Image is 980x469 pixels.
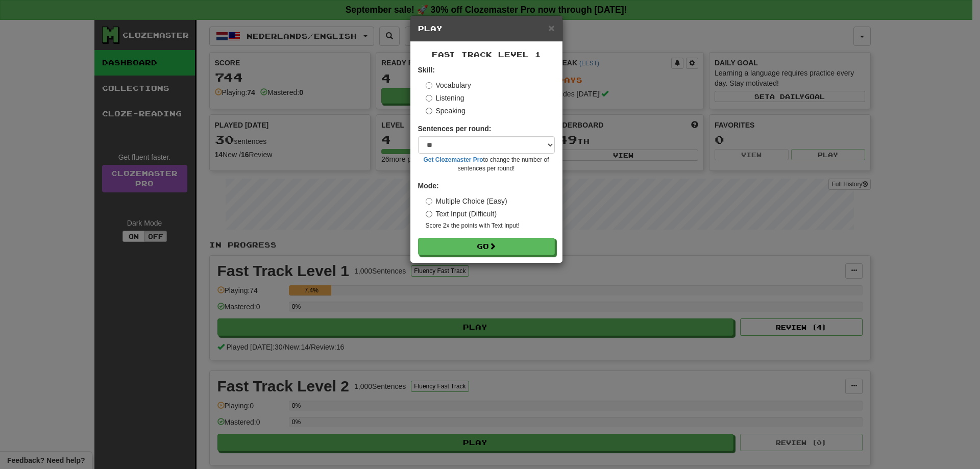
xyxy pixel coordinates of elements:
label: Vocabulary [426,80,471,90]
input: Speaking [426,108,432,114]
input: Text Input (Difficult) [426,211,432,217]
button: Close [548,22,554,33]
strong: Skill: [418,66,435,74]
input: Vocabulary [426,82,432,89]
input: Multiple Choice (Easy) [426,198,432,205]
a: Get Clozemaster Pro [424,156,483,163]
span: × [548,22,554,34]
h5: Play [418,23,555,34]
strong: Mode: [418,182,439,190]
label: Listening [426,93,464,103]
label: Sentences per round: [418,124,492,134]
label: Speaking [426,106,465,116]
small: Score 2x the points with Text Input ! [426,221,555,230]
button: Go [418,238,555,255]
small: to change the number of sentences per round! [418,156,555,173]
label: Multiple Choice (Easy) [426,196,507,206]
span: Fast Track Level 1 [432,50,541,59]
label: Text Input (Difficult) [426,209,497,219]
input: Listening [426,95,432,102]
